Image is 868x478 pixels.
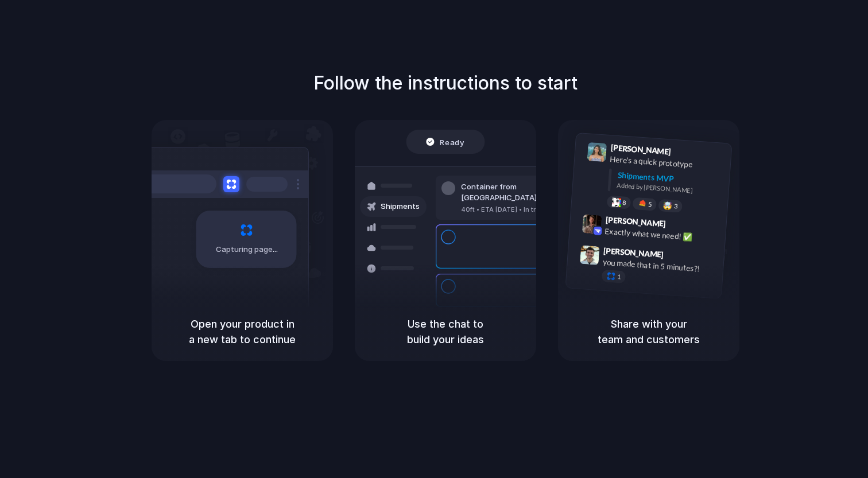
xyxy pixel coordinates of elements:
span: 9:47 AM [667,250,691,263]
span: 3 [674,203,678,209]
span: [PERSON_NAME] [603,244,664,261]
span: [PERSON_NAME] [605,213,666,230]
div: Shipments MVP [617,169,723,188]
span: 5 [648,201,652,208]
div: 40ft • ETA [DATE] • In transit [461,205,585,215]
span: [PERSON_NAME] [610,141,671,158]
span: 9:42 AM [669,219,693,232]
h1: Follow the instructions to start [313,69,578,97]
span: 8 [622,199,626,205]
div: you made that in 5 minutes?! [602,256,717,275]
span: Capturing page [216,244,280,255]
h5: Use the chat to build your ideas [369,316,522,347]
div: Here's a quick prototype [610,153,724,173]
span: Ready [440,136,464,147]
span: 1 [617,274,621,280]
div: Exactly what we need! ✅ [604,225,719,244]
h5: Share with your team and customers [572,316,726,347]
div: Container from [GEOGRAPHIC_DATA] [461,181,585,204]
span: 9:41 AM [675,146,698,160]
h5: Open your product in a new tab to continue [165,316,319,347]
div: 🤯 [663,201,673,210]
span: Shipments [381,201,420,212]
div: Added by [PERSON_NAME] [617,181,722,197]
